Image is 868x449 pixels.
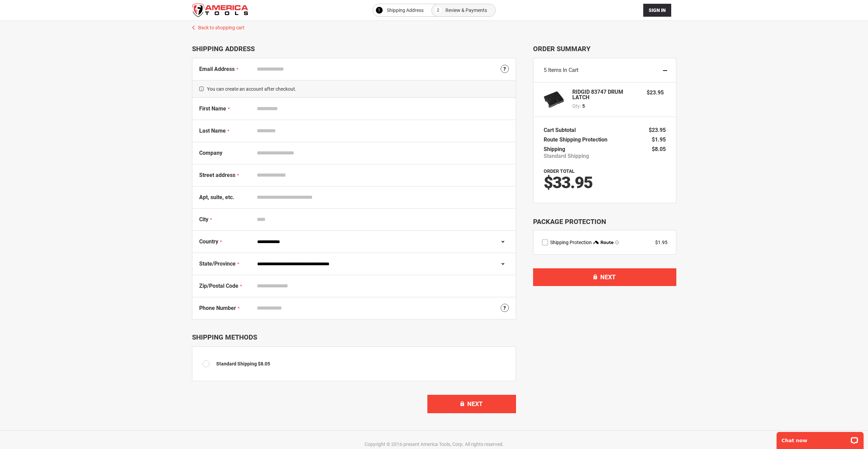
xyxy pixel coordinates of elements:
[192,45,516,53] div: Shipping Address
[544,125,579,135] th: Cart Subtotal
[544,67,547,73] span: 5
[652,146,666,152] span: $8.05
[199,260,236,267] span: State/Province
[655,239,667,246] div: $1.95
[378,6,380,14] span: 1
[199,194,234,200] span: Apt, suite, etc.
[544,168,575,174] strong: Order Total
[544,146,565,152] span: Shipping
[427,395,516,413] button: Next
[544,153,589,160] span: Standard Shipping
[387,6,424,14] span: Shipping Address
[649,127,666,133] span: $23.95
[199,172,235,178] span: Street address
[199,150,222,156] span: Company
[544,89,564,110] img: RIDGID 83747 DRUM LATCH
[199,238,218,245] span: Country
[544,173,592,192] span: $33.95
[199,105,226,112] span: First Name
[445,6,487,14] span: Review & Payments
[533,45,676,53] span: Order Summary
[582,103,585,109] span: 5
[548,67,578,73] span: Items in Cart
[600,273,616,281] span: Next
[572,103,580,109] span: Qty
[647,89,664,96] span: $23.95
[199,283,238,289] span: Zip/Postal Code
[199,66,235,72] span: Email Address
[544,135,611,145] th: Route Shipping Protection
[533,217,676,227] div: Package Protection
[615,240,619,244] span: Learn more
[572,89,640,100] strong: RIDGID 83747 DRUM LATCH
[216,361,257,366] span: Standard Shipping
[258,361,270,366] span: $8.05
[437,6,439,14] span: 2
[192,333,516,341] div: Shipping Methods
[467,400,483,407] span: Next
[192,80,516,98] span: You can create an account after checkout.
[199,128,226,134] span: Last Name
[649,8,666,13] span: Sign In
[185,21,683,31] a: Back to shopping cart
[199,216,208,223] span: City
[192,3,248,17] a: store logo
[652,136,666,143] span: $1.95
[643,4,671,17] button: Sign In
[542,239,667,246] div: route shipping protection selector element
[192,3,248,17] img: America Tools
[199,305,236,311] span: Phone Number
[550,240,592,245] span: Shipping Protection
[772,428,868,449] iframe: LiveChat chat widget
[190,441,678,448] div: Copyright © 2016-present America Tools, Corp. All rights reserved.
[533,268,676,286] button: Next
